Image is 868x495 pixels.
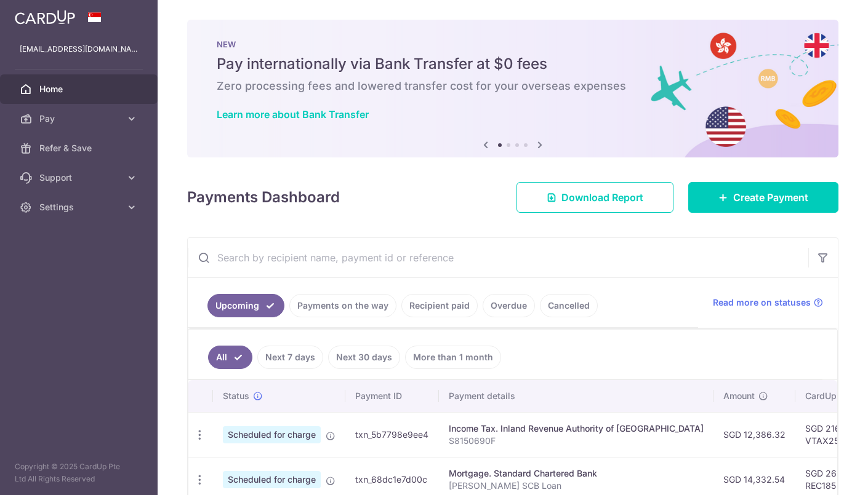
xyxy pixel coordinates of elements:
[449,480,704,492] p: [PERSON_NAME] SCB Loan
[328,346,400,369] a: Next 30 days
[39,172,121,184] span: Support
[439,380,713,412] th: Payment details
[39,83,121,95] span: Home
[208,346,252,369] a: All
[217,54,809,74] h5: Pay internationally via Bank Transfer at $0 fees
[217,39,809,49] p: NEW
[405,346,501,369] a: More than 1 month
[15,10,75,25] img: CardUp
[713,412,795,457] td: SGD 12,386.32
[713,296,811,309] span: Read more on statuses
[805,390,852,402] span: CardUp fee
[688,182,838,213] a: Create Payment
[449,467,704,480] div: Mortgage. Standard Chartered Bank
[540,294,598,317] a: Cancelled
[345,412,439,457] td: txn_5b7798e9ee4
[187,186,340,208] h4: Payments Dashboard
[223,390,249,402] span: Status
[223,426,321,443] span: Scheduled for charge
[217,79,809,93] h6: Zero processing fees and lowered transfer cost for your overseas expenses
[449,422,704,435] div: Income Tax. Inland Revenue Authority of [GEOGRAPHIC_DATA]
[449,435,704,447] p: S8150690F
[223,471,321,488] span: Scheduled for charge
[217,108,369,121] a: Learn more about Bank Transfer
[257,346,323,369] a: Next 7 days
[561,190,643,205] span: Download Report
[207,294,284,317] a: Upcoming
[733,190,808,205] span: Create Payment
[516,182,673,213] a: Download Report
[39,201,121,213] span: Settings
[289,294,396,317] a: Payments on the way
[401,294,478,317] a: Recipient paid
[20,43,138,55] p: [EMAIL_ADDRESS][DOMAIN_NAME]
[39,142,121,154] span: Refer & Save
[188,238,808,277] input: Search by recipient name, payment id or reference
[187,20,838,157] img: Bank transfer banner
[483,294,535,317] a: Overdue
[345,380,439,412] th: Payment ID
[39,113,121,125] span: Pay
[723,390,755,402] span: Amount
[713,296,823,309] a: Read more on statuses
